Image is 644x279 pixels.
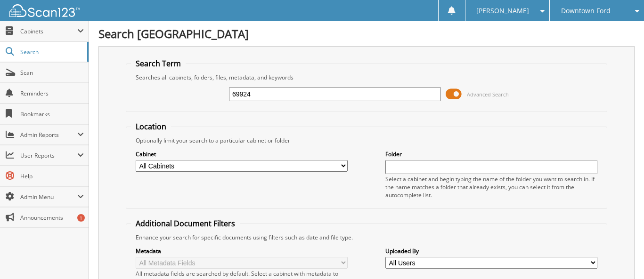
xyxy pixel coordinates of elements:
span: Announcements [20,214,84,222]
div: Enhance your search for specific documents using filters such as date and file type. [131,233,602,241]
span: Search [20,48,82,56]
span: Reminders [20,89,84,97]
div: Searches all cabinets, folders, files, metadata, and keywords [131,73,602,81]
h1: Search [GEOGRAPHIC_DATA] [98,26,635,41]
legend: Search Term [131,58,186,69]
label: Metadata [136,247,348,255]
span: Admin Menu [20,193,77,201]
span: Cabinets [20,27,77,35]
span: Admin Reports [20,131,77,139]
div: Optionally limit your search to a particular cabinet or folder [131,136,602,144]
span: User Reports [20,151,77,159]
label: Uploaded By [385,247,597,255]
legend: Location [131,121,171,132]
span: Scan [20,69,84,77]
label: Cabinet [136,150,348,158]
span: Advanced Search [467,91,509,98]
img: scan123-logo-white.svg [9,4,80,17]
label: Folder [385,150,597,158]
span: Bookmarks [20,110,84,118]
div: Select a cabinet and begin typing the name of the folder you want to search in. If the name match... [385,175,597,199]
div: 1 [77,214,85,222]
legend: Additional Document Filters [131,218,240,229]
span: [PERSON_NAME] [476,8,529,14]
span: Help [20,172,84,180]
span: Downtown Ford [561,8,611,14]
